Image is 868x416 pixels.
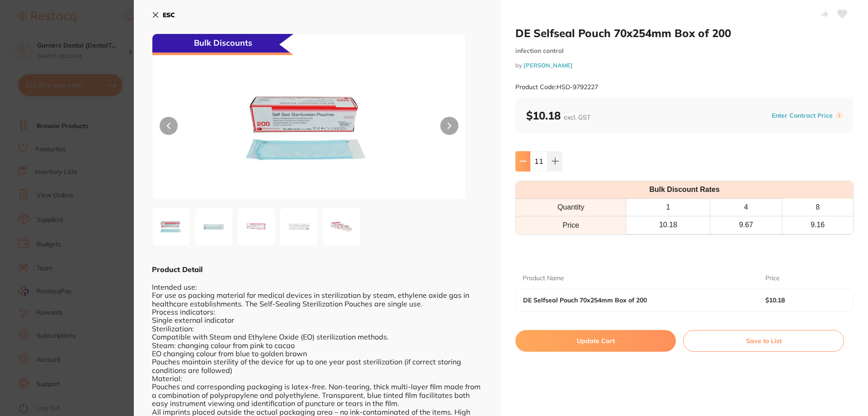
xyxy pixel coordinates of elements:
[163,11,175,19] b: ESC
[626,216,710,234] th: 10.18
[155,210,188,243] img: MjI3LmpwZw
[564,113,590,121] span: excl. GST
[765,274,780,283] p: Price
[526,109,590,122] b: $10.18
[524,62,573,69] a: [PERSON_NAME]
[515,62,854,69] small: by
[215,57,403,200] img: MjI3LmpwZw
[325,210,358,243] img: ZSBjb3B5LmpwZw
[782,216,853,234] th: 9.16
[626,199,710,216] th: 1
[516,216,626,234] td: Price
[152,34,293,55] div: Bulk Discounts
[523,296,741,304] b: DE Selfseal Pouch 70x254mm Box of 200
[765,296,838,304] b: $10.18
[152,265,203,274] b: Product Detail
[198,210,230,243] img: MjI3XzIuanBn
[710,216,782,234] th: 9.67
[515,47,854,55] small: infection control
[516,181,853,199] th: Bulk Discount Rates
[515,26,854,40] h2: DE Selfseal Pouch 70x254mm Box of 200
[283,210,315,243] img: MjI3XzQuanBn
[710,199,782,216] th: 4
[769,111,835,120] button: Enter Contract Price
[523,274,564,283] p: Product Name
[516,199,626,216] th: Quantity
[782,199,853,216] th: 8
[835,112,843,119] label: i
[152,7,175,23] button: ESC
[515,330,676,352] button: Update Cart
[683,330,844,352] button: Save to List
[515,83,598,91] small: Product Code: HSD-9792227
[240,210,273,243] img: MjI3XzMuanBn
